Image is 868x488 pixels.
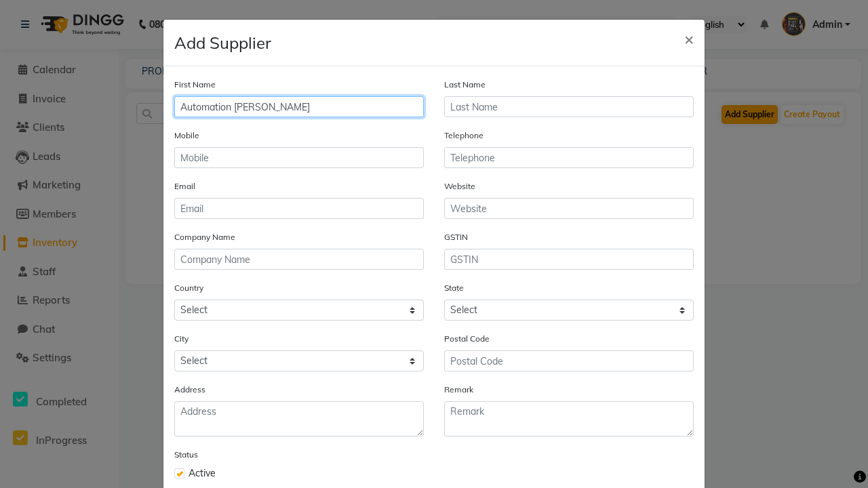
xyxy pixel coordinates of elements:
h4: Add Supplier [174,30,271,55]
span: Active [189,466,216,481]
input: Mobile [174,147,424,168]
input: Website [444,198,694,219]
input: First Name [174,96,424,117]
input: Telephone [444,147,694,168]
label: Company Name [174,231,235,243]
label: Remark [444,384,473,396]
label: First Name [174,79,216,91]
input: Company Name [174,249,424,270]
input: Postal Code [444,350,694,371]
input: Email [174,198,424,219]
button: Close [673,20,705,58]
label: Telephone [444,129,484,142]
label: Status [174,449,198,461]
label: Address [174,384,205,396]
label: GSTIN [444,231,468,243]
label: Website [444,180,475,192]
label: Mobile [174,129,199,142]
input: GSTIN [444,249,694,270]
label: Last Name [444,79,486,91]
input: Last Name [444,96,694,117]
span: × [684,28,694,49]
label: State [444,282,464,294]
label: City [174,333,189,345]
label: Email [174,180,195,192]
label: Postal Code [444,333,490,345]
label: Country [174,282,203,294]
